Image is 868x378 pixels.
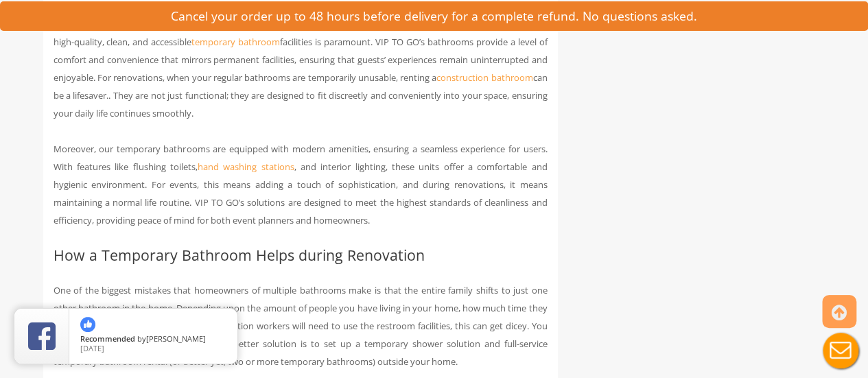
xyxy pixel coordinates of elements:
[191,36,280,48] a: temporary bathroom
[813,323,868,378] button: Live Chat
[28,322,56,350] img: Review Rating
[198,161,294,173] a: hand washing stations
[80,333,135,344] span: Recommended
[54,281,548,370] p: One of the biggest mistakes that homeowners of multiple bathrooms make is that the entire family ...
[146,333,206,344] span: [PERSON_NAME]
[80,335,226,344] span: by
[54,140,548,229] p: Moreover, our temporary bathrooms are equipped with modern amenities, ensuring a seamless experie...
[80,317,95,332] img: thumbs up icon
[436,71,532,84] a: construction bathroom
[54,247,548,263] h2: How a Temporary Bathroom Helps during Renovation
[80,343,104,353] span: [DATE]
